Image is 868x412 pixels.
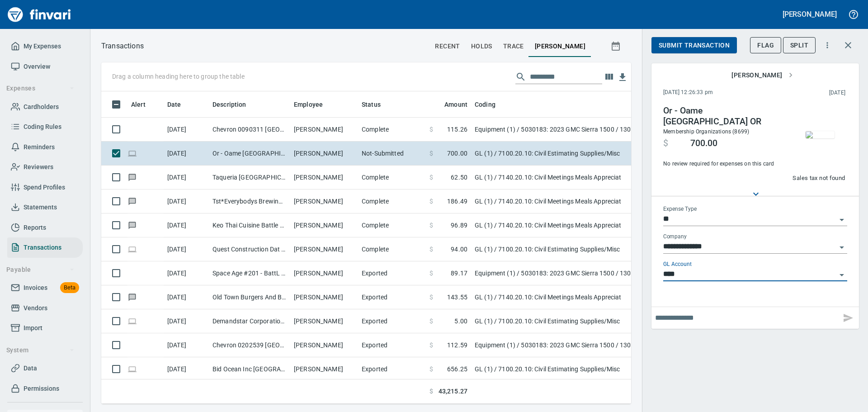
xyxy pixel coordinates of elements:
[790,171,847,185] button: Sales tax not found
[209,357,290,381] td: Bid Ocean Inc [GEOGRAPHIC_DATA] [GEOGRAPHIC_DATA]
[24,121,61,133] span: Coding Rules
[835,213,848,226] button: Open
[433,99,467,110] span: Amount
[429,125,433,134] span: $
[127,318,137,324] span: Online transaction
[24,41,61,52] span: My Expenses
[471,41,492,52] span: holds
[24,282,47,294] span: Invoices
[475,99,495,110] span: Coding
[212,99,246,110] span: Description
[290,189,358,213] td: [PERSON_NAME]
[209,285,290,309] td: Old Town Burgers And B Battle Ground [GEOGRAPHIC_DATA]
[451,245,467,254] span: 94.00
[60,283,79,293] span: Beta
[783,9,837,19] h5: [PERSON_NAME]
[471,142,697,166] td: GL (1) / 7100.20.10: Civil Estimating Supplies/Misc
[362,99,381,110] span: Status
[7,318,83,338] a: Import
[793,173,845,184] span: Sales tax not found
[663,128,749,135] span: Membership Organizations (8699)
[358,189,426,213] td: Complete
[164,166,209,189] td: [DATE]
[835,269,848,281] button: Open
[24,142,55,153] span: Reminders
[659,40,730,51] span: Submit Transaction
[24,383,59,394] span: Permissions
[7,218,83,238] a: Reports
[290,118,358,142] td: [PERSON_NAME]
[471,309,697,333] td: GL (1) / 7100.20.10: Civil Estimating Supplies/Misc
[7,137,83,157] a: Reminders
[451,269,467,278] span: 89.17
[471,333,697,357] td: Equipment (1) / 5030183: 2023 GMC Sierra 1500 / 130: Fuel / 4: Fuel
[24,101,59,113] span: Cardholders
[535,41,585,52] span: [PERSON_NAME]
[471,261,697,285] td: Equipment (1) / 5030183: 2023 GMC Sierra 1500 / 130: Fuel / 4: Fuel
[7,379,83,399] a: Permissions
[429,293,433,302] span: $
[209,166,290,189] td: Taqueria [GEOGRAPHIC_DATA] [GEOGRAPHIC_DATA]
[362,99,392,110] span: Status
[294,99,335,110] span: Employee
[7,36,83,57] a: My Expenses
[663,234,687,240] label: Company
[3,342,78,359] button: System
[429,341,433,350] span: $
[127,198,137,204] span: Has messages
[475,99,507,110] span: Coding
[24,61,50,72] span: Overview
[127,174,137,180] span: Has messages
[358,285,426,309] td: Exported
[358,357,426,381] td: Exported
[24,242,61,253] span: Transactions
[471,285,697,309] td: GL (1) / 7140.20.10: Civil Meetings Meals Appreciat
[290,333,358,357] td: [PERSON_NAME]
[24,161,53,173] span: Reviewers
[209,118,290,142] td: Chevron 0090311 [GEOGRAPHIC_DATA]
[7,197,83,218] a: Statements
[127,246,137,252] span: Online transaction
[164,213,209,237] td: [DATE]
[429,221,433,230] span: $
[290,213,358,237] td: [PERSON_NAME]
[24,222,46,233] span: Reports
[837,34,859,56] button: Close transaction
[7,278,83,298] a: InvoicesBeta
[429,149,433,158] span: $
[358,118,426,142] td: Complete
[24,303,47,314] span: Vendors
[451,221,467,230] span: 96.89
[209,261,290,285] td: Space Age #201 - BattL Battle Ground [GEOGRAPHIC_DATA]
[212,99,258,110] span: Description
[164,357,209,381] td: [DATE]
[651,37,737,54] button: Submit Transaction
[471,189,697,213] td: GL (1) / 7140.20.10: Civil Meetings Meals Appreciat
[439,387,467,396] span: 43,215.27
[209,189,290,213] td: Tst*Everybodys BrewinG Battle Ground [GEOGRAPHIC_DATA]
[290,142,358,166] td: [PERSON_NAME]
[663,105,786,127] h4: Or - Oame [GEOGRAPHIC_DATA] OR
[209,237,290,261] td: Quest Construction Dat [GEOGRAPHIC_DATA] [GEOGRAPHIC_DATA]
[164,261,209,285] td: [DATE]
[7,237,83,258] a: Transactions
[164,237,209,261] td: [DATE]
[429,387,433,396] span: $
[731,70,793,81] span: [PERSON_NAME]
[663,138,668,149] span: $
[209,333,290,357] td: Chevron 0202539 [GEOGRAPHIC_DATA]
[6,264,75,275] span: Payable
[358,166,426,189] td: Complete
[5,4,73,25] a: Finvari
[806,131,835,138] img: receipts%2Ftapani%2F2025-09-11%2Fa8IgBrrAEabxNNMUemt24trx0D92__DEkb9K9W7fp4x1KPE6rh_body.jpg
[131,99,157,110] span: Alert
[429,365,433,374] span: $
[7,57,83,77] a: Overview
[131,99,146,110] span: Alert
[429,173,433,182] span: $
[602,70,616,84] button: Choose columns to display
[728,67,797,84] button: [PERSON_NAME]
[783,37,816,54] button: Split
[209,213,290,237] td: Keo Thai Cuisine Battle Ground [GEOGRAPHIC_DATA]
[358,213,426,237] td: Complete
